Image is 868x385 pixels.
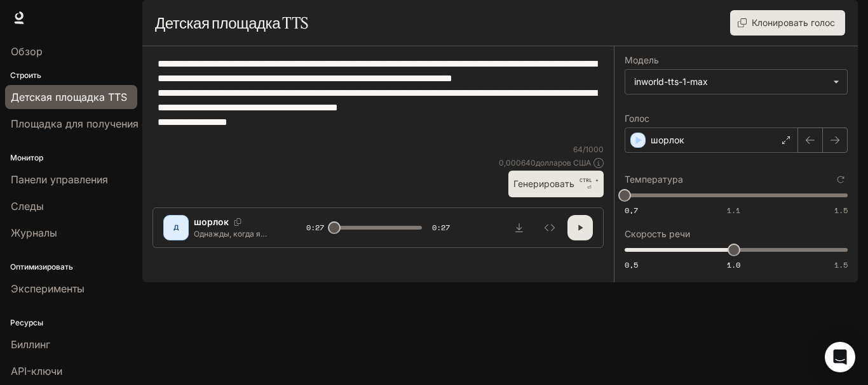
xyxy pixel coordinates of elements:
[825,342,855,372] div: Открытый Интерком Мессенджер
[573,145,583,154] font: 64
[585,145,604,154] font: 1000
[625,205,638,216] font: 0,7
[625,113,649,124] font: Голос
[580,177,599,183] font: CTRL +
[834,173,848,186] button: Сбросить к настройкам по умолчанию
[155,13,308,32] font: Детская площадка TTS
[727,259,740,270] font: 1.0
[173,223,179,231] font: Д
[730,10,845,36] button: Клонировать голос
[513,178,574,189] font: Генерировать
[625,259,638,270] font: 0,5
[506,215,532,240] button: Скачать аудио
[432,222,450,233] font: 0:27
[587,185,592,190] font: ⏎
[752,17,835,28] font: Клонировать голос
[583,145,585,154] font: /
[229,218,247,226] button: Копировать голосовой идентификатор
[834,259,848,270] font: 1.5
[625,70,847,94] div: inworld-tts-1-max
[625,55,659,65] font: Модель
[537,215,562,240] button: Осмотреть
[651,134,684,145] font: шорлок
[625,174,683,185] font: Температура
[508,171,604,197] button: ГенерироватьCTRL +⏎
[634,76,708,87] font: inworld-tts-1-max
[194,216,229,227] font: шорлок
[727,205,740,216] font: 1.1
[625,228,690,239] font: Скорость речи
[834,205,848,216] font: 1.5
[306,222,324,233] font: 0:27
